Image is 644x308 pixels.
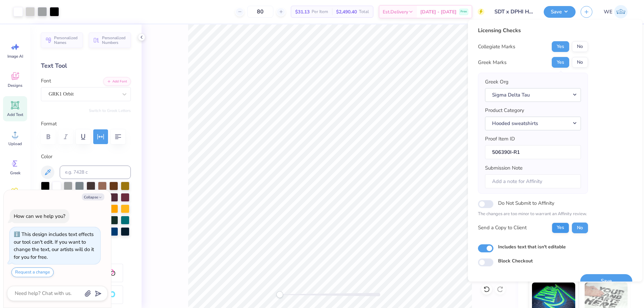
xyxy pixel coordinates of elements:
[7,54,23,59] span: Image AI
[295,8,310,15] span: $31.13
[485,117,581,130] button: Hooded sweatshirts
[485,164,523,172] label: Submission Note
[498,257,533,264] label: Block Checkout
[580,274,632,288] button: Save
[604,8,612,16] span: WE
[478,26,588,35] div: Licensing Checks
[489,5,539,18] input: Untitled Design
[8,83,22,88] span: Designs
[336,8,357,15] span: $2,490.40
[41,120,131,128] label: Format
[478,224,527,232] div: Send a Copy to Client
[478,211,588,218] p: The changes are too minor to warrant an Affinity review.
[552,223,569,233] button: Yes
[485,135,515,143] label: Proof Item ID
[498,199,554,207] label: Do Not Submit to Affinity
[247,6,273,18] input: – –
[8,141,22,146] span: Upload
[14,231,94,260] div: This design includes text effects our tool can't edit. If you want to change the text, our artist...
[41,61,131,70] div: Text Tool
[89,108,131,113] button: Switch to Greek Letters
[276,291,283,298] div: Accessibility label
[552,41,569,52] button: Yes
[11,267,54,277] button: Request a change
[103,77,131,86] button: Add Font
[359,8,369,15] span: Total
[478,43,515,51] div: Collegiate Marks
[41,153,131,161] label: Color
[60,166,131,179] input: e.g. 7428 c
[552,57,569,68] button: Yes
[572,57,588,68] button: No
[485,174,581,189] input: Add a note for Affinity
[7,112,23,117] span: Add Text
[572,223,588,233] button: No
[485,78,508,86] label: Greek Org
[41,77,51,85] label: Font
[485,107,524,114] label: Product Category
[544,6,576,18] button: Save
[89,33,131,48] button: Personalized Numbers
[41,33,83,48] button: Personalized Names
[614,5,628,18] img: Werrine Empeynado
[383,8,408,15] span: Est. Delivery
[572,41,588,52] button: No
[82,193,104,200] button: Collapse
[102,36,127,45] span: Personalized Numbers
[461,9,467,14] span: Free
[14,213,65,220] div: How can we help you?
[485,88,581,102] button: Sigma Delta Tau
[10,170,20,176] span: Greek
[54,36,79,45] span: Personalized Names
[478,59,506,66] div: Greek Marks
[498,243,566,250] label: Includes text that isn't editable
[312,8,328,15] span: Per Item
[601,5,631,18] a: WE
[420,8,457,15] span: [DATE] - [DATE]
